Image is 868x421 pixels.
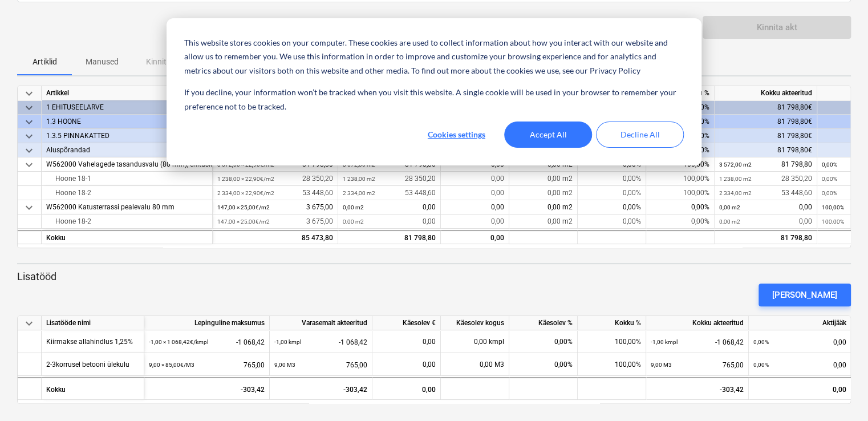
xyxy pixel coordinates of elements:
[715,86,817,100] div: Kokku akteeritud
[822,190,837,196] small: 0,00%
[149,330,265,354] div: -1 068,42
[42,377,144,400] div: Kokku
[441,214,509,229] div: 0,00
[42,230,213,244] div: Kokku
[441,330,509,353] div: 0,00 kmpl
[46,157,208,172] div: W562000 Vahelagede tasandusvalu (80 mm), ehituskile, EPS 30 mm, sammumüra 20 mm, servalint
[22,87,36,100] span: keyboard_arrow_down
[441,172,509,186] div: 0,00
[509,186,578,200] div: 0,00 m2
[719,186,812,200] div: 53 448,60
[719,190,752,196] small: 2 334,00 m2
[22,101,36,115] span: keyboard_arrow_down
[719,161,752,168] small: 3 572,00 m2
[651,353,744,377] div: 765,00
[343,176,375,182] small: 1 238,00 m2
[822,204,844,211] small: 100,00%
[719,218,740,225] small: 0,00 m2
[753,362,769,368] small: 0,00%
[343,172,436,186] div: 28 350,20
[86,56,119,68] p: Manused
[715,115,817,129] div: 81 798,80€
[822,161,837,168] small: 0,00%
[646,200,715,214] div: 0,00%
[509,200,578,214] div: 0,00 m2
[343,200,436,214] div: 0,00
[343,204,364,211] small: 0,00 m2
[578,200,646,214] div: 0,00%
[46,115,208,129] div: 1.3 HOONE
[270,377,372,400] div: -303,42
[149,353,265,377] div: 765,00
[46,172,208,186] div: Hoone 18-1
[749,377,851,400] div: 0,00
[412,122,500,148] button: Cookies settings
[646,377,749,400] div: -303,42
[759,284,851,306] button: [PERSON_NAME]
[651,362,672,368] small: 9,00 M3
[772,288,837,302] div: [PERSON_NAME]
[46,214,208,229] div: Hoone 18-2
[646,214,715,229] div: 0,00%
[184,36,684,78] p: This website stores cookies on your computer. These cookies are used to collect information about...
[753,353,846,377] div: 0,00
[46,353,129,375] div: 2-3korrusel betooni ülekulu
[646,186,715,200] div: 100,00%
[646,316,749,330] div: Kokku akteeritud
[46,330,133,353] div: Kiirmakse allahindlus 1,25%
[144,316,270,330] div: Lepinguline maksumus
[22,158,36,172] span: keyboard_arrow_down
[719,200,812,214] div: 0,00
[42,86,213,100] div: Artikkel
[504,122,592,148] button: Accept All
[217,190,274,196] small: 2 334,00 × 22,90€ / m2
[509,316,578,330] div: Käesolev %
[646,172,715,186] div: 100,00%
[719,157,812,172] div: 81 798,80
[596,122,684,148] button: Decline All
[719,176,752,182] small: 1 238,00 m2
[509,214,578,229] div: 0,00 m2
[343,186,436,200] div: 53 448,60
[372,377,441,400] div: 0,00
[22,129,36,143] span: keyboard_arrow_down
[217,214,333,229] div: 3 675,00
[343,214,436,229] div: 0,00
[578,172,646,186] div: 0,00%
[149,339,208,345] small: -1,00 × 1 068,42€ / kmpl
[441,200,509,214] div: 0,00
[651,339,678,345] small: -1,00 kmpl
[372,316,441,330] div: Käesolev €
[217,218,270,225] small: 147,00 × 25,00€ / m2
[651,330,744,354] div: -1 068,42
[749,316,851,330] div: Aktijääk
[46,143,208,157] div: Aluspõrandad
[217,176,274,182] small: 1 238,00 × 22,90€ / m2
[167,18,701,165] div: Cookie banner
[441,353,509,376] div: 0,00 M3
[22,144,36,157] span: keyboard_arrow_down
[46,186,208,200] div: Hoone 18-2
[217,231,333,245] div: 85 473,80
[377,330,436,353] div: 0,00
[753,339,769,345] small: 0,00%
[822,176,837,182] small: 0,00%
[31,56,58,68] p: Artiklid
[578,186,646,200] div: 0,00%
[343,218,364,225] small: 0,00 m2
[149,362,194,368] small: 9,00 × 85,00€ / M3
[719,204,740,211] small: 0,00 m2
[509,330,578,353] div: 0,00%
[42,316,144,330] div: Lisatööde nimi
[46,200,208,214] div: W562000 Katusterrassi pealevalu 80 mm
[715,100,817,115] div: 81 798,80€
[715,143,817,157] div: 81 798,80€
[343,231,436,245] div: 81 798,80
[441,316,509,330] div: Käesolev kogus
[509,353,578,376] div: 0,00%
[578,353,646,376] div: 100,00%
[217,204,270,211] small: 147,00 × 25,00€ / m2
[217,200,333,214] div: 3 675,00
[509,172,578,186] div: 0,00 m2
[217,186,333,200] div: 53 448,60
